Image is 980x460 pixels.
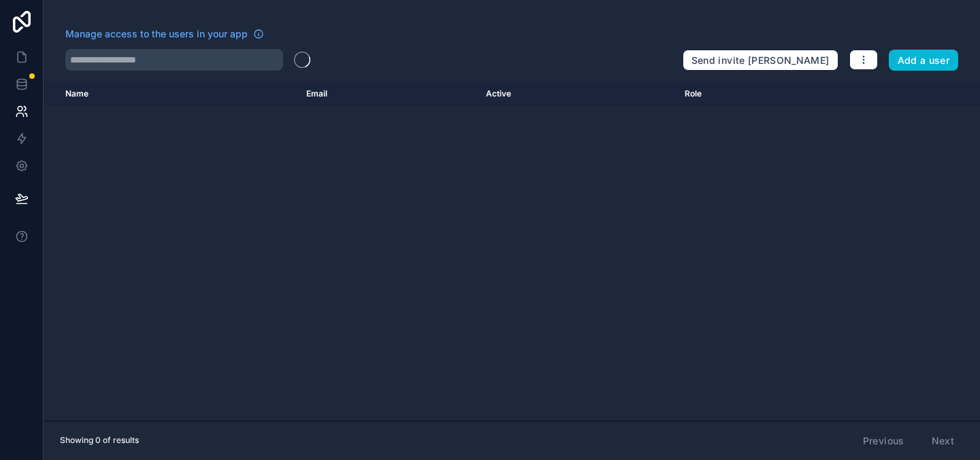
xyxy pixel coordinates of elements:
a: Manage access to the users in your app [65,27,264,41]
span: Manage access to the users in your app [65,27,248,41]
div: scrollable content [44,82,980,421]
th: Active [478,82,676,106]
th: Name [44,82,298,106]
span: Showing 0 of results [60,435,139,446]
th: Email [298,82,478,106]
button: Send invite [PERSON_NAME] [683,50,838,71]
th: Role [676,82,836,106]
button: Add a user [889,50,959,71]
